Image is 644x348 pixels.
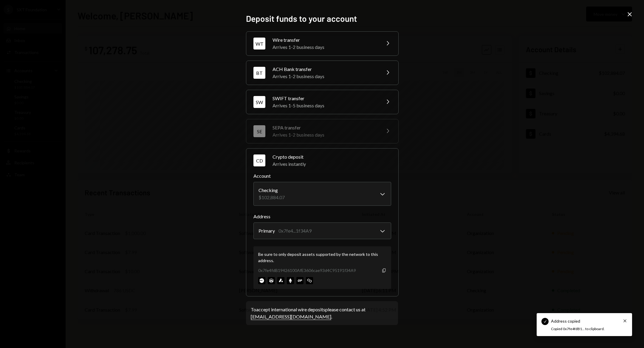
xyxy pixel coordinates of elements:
div: Arrives instantly [273,160,391,168]
div: SWIFT transfer [273,95,377,102]
a: [EMAIL_ADDRESS][DOMAIN_NAME] [251,314,331,320]
div: WT [253,38,265,50]
div: Arrives 1-2 business days [273,131,377,138]
div: SE [253,125,265,137]
div: BT [253,67,265,79]
button: SWSWIFT transferArrives 1-5 business days [246,90,398,114]
div: Arrives 1-2 business days [273,44,377,51]
button: BTACH Bank transferArrives 1-2 business days [246,61,398,85]
img: optimism-mainnet [296,277,304,284]
div: SW [253,96,265,108]
button: SESEPA transferArrives 1-2 business days [246,119,398,143]
button: CDCrypto depositArrives instantly [246,149,398,172]
img: base-mainnet [258,277,265,284]
div: 0x7fe4fdB19426100AfE3606cae93d4C95191f34A9 [258,267,356,273]
div: Address copied [551,318,580,324]
div: Crypto deposit [273,153,391,160]
div: CD [253,154,265,166]
div: Be sure to only deposit assets supported by the network to this address. [258,251,386,264]
div: Arrives 1-5 business days [273,102,377,109]
img: avalanche-mainnet [277,277,284,284]
img: polygon-mainnet [306,277,313,284]
label: Account [253,172,391,180]
div: Arrives 1-2 business days [273,73,377,80]
div: To accept international wire deposits please contact us at . [251,306,393,320]
div: ACH Bank transfer [273,66,377,73]
div: CDCrypto depositArrives instantly [253,172,391,289]
div: 0x7fe4...1f34A9 [278,227,312,234]
div: Wire transfer [273,36,377,44]
img: arbitrum-mainnet [268,277,275,284]
div: Copied 0x7fe4fdB1... to clipboard. [551,327,614,332]
label: Address [253,213,391,220]
button: Account [253,182,391,206]
div: SEPA transfer [273,124,377,131]
button: WTWire transferArrives 1-2 business days [246,32,398,55]
img: ethereum-mainnet [287,277,294,284]
h2: Deposit funds to your account [246,13,398,24]
button: Address [253,222,391,239]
